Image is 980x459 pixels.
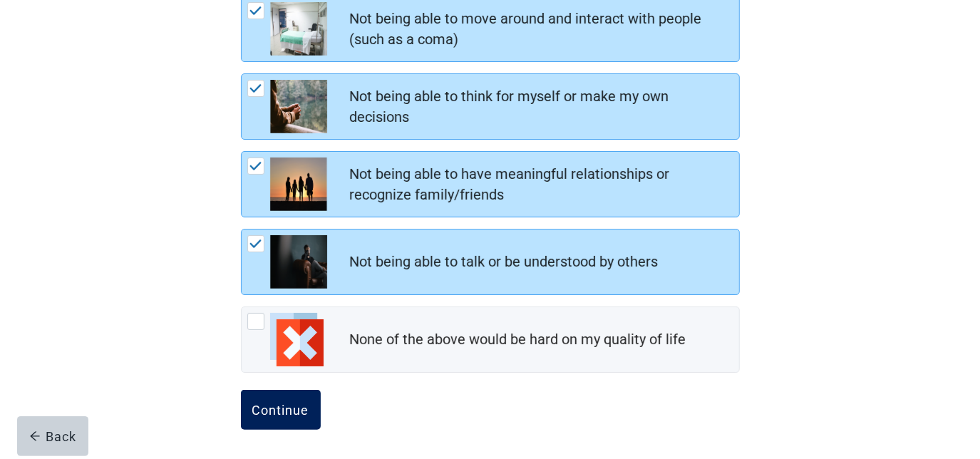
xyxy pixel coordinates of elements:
[241,229,740,295] div: Not being able to talk or be understood by others, checkbox, checked
[29,430,41,442] span: arrow-left
[241,73,740,140] div: Not being able to think for myself or make my own decisions, checkbox, checked
[252,403,309,417] div: Continue
[29,429,77,443] div: Back
[17,416,88,456] button: arrow-leftBack
[350,9,731,50] div: Not being able to move around and interact with people (such as a coma)
[241,306,740,373] div: None of the above would be hard on my quality of life, checkbox, not checked
[350,164,731,205] div: Not being able to have meaningful relationships or recognize family/friends
[350,252,659,272] div: Not being able to talk or be understood by others
[241,390,321,430] button: Continue
[241,151,740,217] div: Not being able to have meaningful relationships or recognize family/friends, checkbox, checked
[350,329,686,350] div: None of the above would be hard on my quality of life
[350,86,731,128] div: Not being able to think for myself or make my own decisions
